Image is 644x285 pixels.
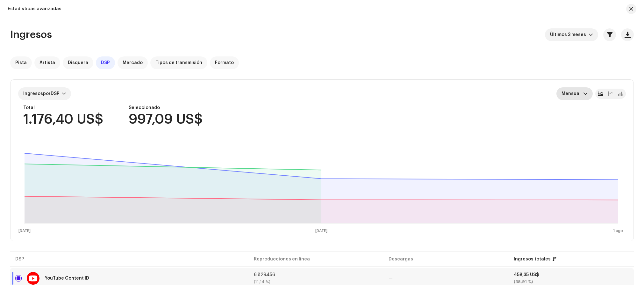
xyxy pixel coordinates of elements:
[254,280,378,284] div: (11,14 %)
[514,280,629,284] div: (38,91 %)
[562,87,583,100] span: Mensual
[155,60,202,65] span: Tipos de transmisión
[215,60,234,65] span: Formato
[589,28,593,41] div: dropdown trigger
[613,229,623,233] text: 1 ago
[123,60,143,65] span: Mercado
[550,28,589,41] span: Últimos 3 meses
[514,273,629,277] div: 458,35 US$
[101,60,110,65] span: DSP
[389,276,504,281] div: —
[315,229,327,233] text: [DATE]
[129,105,203,110] div: Seleccionado
[254,273,378,277] div: 6.829.456
[583,87,588,100] div: dropdown trigger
